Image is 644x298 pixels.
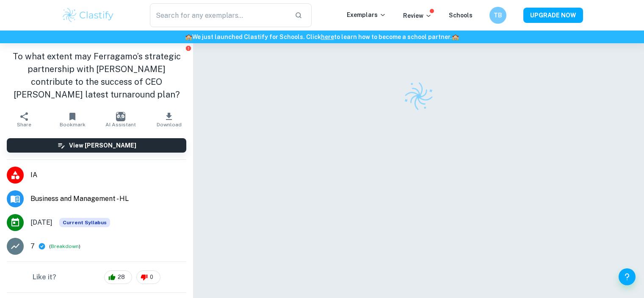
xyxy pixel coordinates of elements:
[449,12,473,19] a: Schools
[69,141,136,150] h6: View [PERSON_NAME]
[104,270,132,284] div: 28
[145,108,193,131] button: Download
[619,268,636,285] button: Help and Feedback
[157,122,182,128] span: Download
[97,108,145,131] button: AI Assistant
[17,122,31,128] span: Share
[59,218,110,227] div: This exemplar is based on the current syllabus. Feel free to refer to it for inspiration/ideas wh...
[185,45,191,51] button: Report issue
[60,122,86,128] span: Bookmark
[185,33,192,40] span: 🏫
[2,32,642,42] h6: We just launched Clastify for Schools. Click to learn how to become a school partner.
[116,112,125,121] img: AI Assistant
[7,50,186,101] h1: To what extent may Ferragamo’s strategic partnership with [PERSON_NAME] contribute to the success...
[493,11,503,20] h6: TB
[105,122,136,128] span: AI Assistant
[61,7,115,24] img: Clastify logo
[403,11,432,20] p: Review
[452,33,459,40] span: 🏫
[113,273,130,281] span: 28
[347,10,386,19] p: Exemplars
[7,138,186,153] button: View [PERSON_NAME]
[59,218,110,227] span: Current Syllabus
[150,3,288,27] input: Search for any exemplars...
[400,77,437,115] img: Clastify logo
[30,194,186,204] span: Business and Management - HL
[48,108,97,131] button: Bookmark
[321,33,334,40] a: here
[49,242,80,251] span: ( )
[145,273,158,281] span: 0
[136,270,160,284] div: 0
[30,217,53,228] span: [DATE]
[489,7,506,24] button: TB
[30,170,186,180] span: IA
[51,242,79,250] button: Breakdown
[30,241,35,251] p: 7
[523,8,583,23] button: UPGRADE NOW
[33,272,56,282] h6: Like it?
